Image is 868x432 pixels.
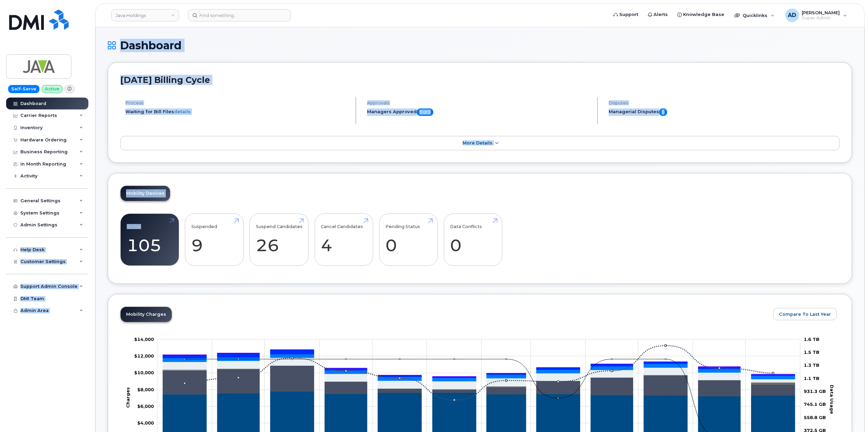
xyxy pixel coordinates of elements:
[659,108,667,116] span: 0
[804,336,819,342] tspan: 1.6 TB
[125,100,350,105] h4: Process
[121,186,170,201] a: Mobility Devices
[804,401,826,407] tspan: 745.1 GB
[137,386,154,392] g: $0
[174,109,191,114] a: details
[125,108,350,115] li: Waiting for Bill Files
[137,386,154,392] tspan: $8,000
[804,349,819,355] tspan: 1.5 TB
[134,336,154,342] g: $0
[125,387,131,408] tspan: Charges
[191,217,237,262] a: Suspended 9
[137,420,154,426] g: $0
[779,311,831,317] span: Compare To Last Year
[137,403,154,409] g: $0
[163,365,795,396] g: Roaming
[804,362,819,368] tspan: 1.3 TB
[385,217,431,262] a: Pending Status 0
[134,370,154,375] g: $0
[134,353,154,359] tspan: $12,000
[134,353,154,359] g: $0
[773,308,837,320] button: Compare To Last Year
[137,420,154,426] tspan: $4,000
[127,217,173,262] a: Active 105
[367,100,591,105] h4: Approvals
[609,100,839,105] h4: Disputes
[609,108,839,116] h5: Managerial Disputes
[256,217,302,262] a: Suspend Candidates 26
[804,388,826,394] tspan: 931.3 GB
[134,336,154,342] tspan: $14,000
[121,307,172,322] a: Mobility Charges
[367,108,591,116] h5: Managers Approved
[134,370,154,375] tspan: $10,000
[829,384,835,414] tspan: Data Usage
[804,415,826,420] tspan: 558.8 GB
[450,217,496,262] a: Data Conflicts 0
[108,39,852,51] h1: Dashboard
[417,108,433,116] span: 0 of 0
[120,75,839,85] h2: [DATE] Billing Cycle
[804,376,819,381] tspan: 1.1 TB
[463,140,492,145] span: More Details
[137,403,154,409] tspan: $6,000
[321,217,367,262] a: Cancel Candidates 4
